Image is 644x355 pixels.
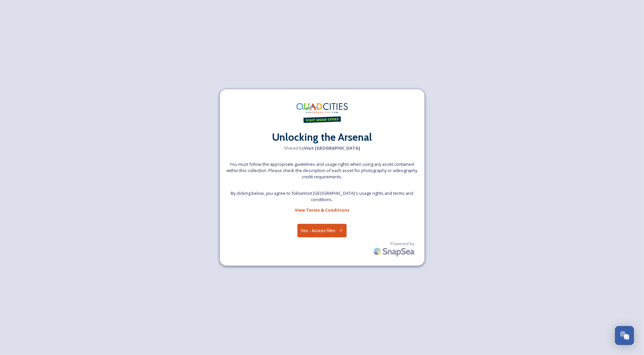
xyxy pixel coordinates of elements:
strong: Visit [GEOGRAPHIC_DATA] [304,145,360,151]
button: Open Chat [615,326,634,345]
strong: View Terms & Conditions [295,207,349,213]
span: By clicking below, you agree to follow Visit [GEOGRAPHIC_DATA] 's usage rights and terms and cond... [226,190,418,203]
a: View Terms & Conditions [295,206,349,214]
span: Shared by [284,145,360,151]
button: Yes - Access Files [297,224,347,237]
h2: Unlocking the Arsenal [272,129,372,145]
span: Powered by [391,241,415,247]
span: You must follow the appropriate guidelines and usage rights when using any asset contained within... [226,161,418,180]
img: QCCVB_VISIT_horiz_logo_4c_tagline_122019.svg [289,96,355,129]
img: SnapSea Logo [372,244,418,259]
